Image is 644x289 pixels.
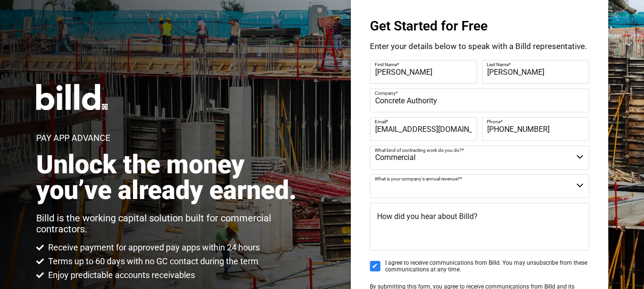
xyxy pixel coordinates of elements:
span: How did you hear about Billd? [377,212,478,221]
h3: Get Started for Free [370,20,589,33]
p: Billd is the working capital solution built for commercial contractors. [36,213,307,235]
span: Email [375,119,386,124]
h1: Pay App Advance [36,134,110,142]
span: Phone [487,119,501,124]
p: Enter your details below to speak with a Billd representative. [370,42,589,50]
span: Enjoy predictable accounts receivables [46,269,195,281]
span: Company [375,90,396,96]
h2: Unlock the money you’ve already earned. [36,152,307,203]
span: I agree to receive communications from Billd. You may unsubscribe from these communications at an... [385,259,589,273]
span: Last Name [487,62,509,67]
span: First Name [375,62,397,67]
span: Receive payment for approved pay apps within 24 hours [46,242,260,253]
span: Terms up to 60 days with no GC contact during the term [46,256,258,267]
input: I agree to receive communications from Billd. You may unsubscribe from these communications at an... [370,261,380,271]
